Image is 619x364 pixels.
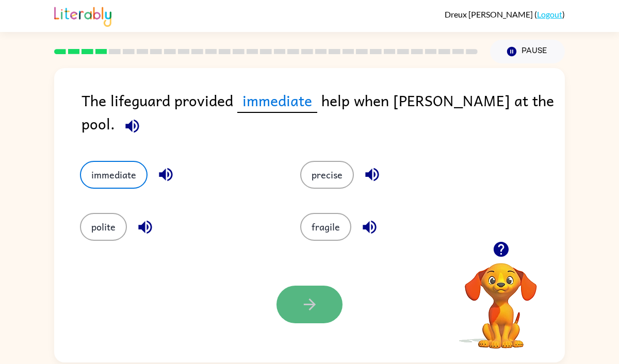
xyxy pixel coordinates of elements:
div: ( ) [445,9,565,19]
video: Your browser must support playing .mp4 files to use Literably. Please try using another browser. [449,247,552,350]
a: Logout [537,9,562,19]
button: immediate [80,161,148,189]
button: precise [300,161,354,189]
button: Pause [490,40,565,63]
button: fragile [300,213,351,241]
span: Dreux [PERSON_NAME] [445,9,534,19]
div: The lifeguard provided help when [PERSON_NAME] at the pool. [82,89,565,140]
span: immediate [237,89,317,113]
img: Literably [54,4,111,27]
button: polite [80,213,127,241]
